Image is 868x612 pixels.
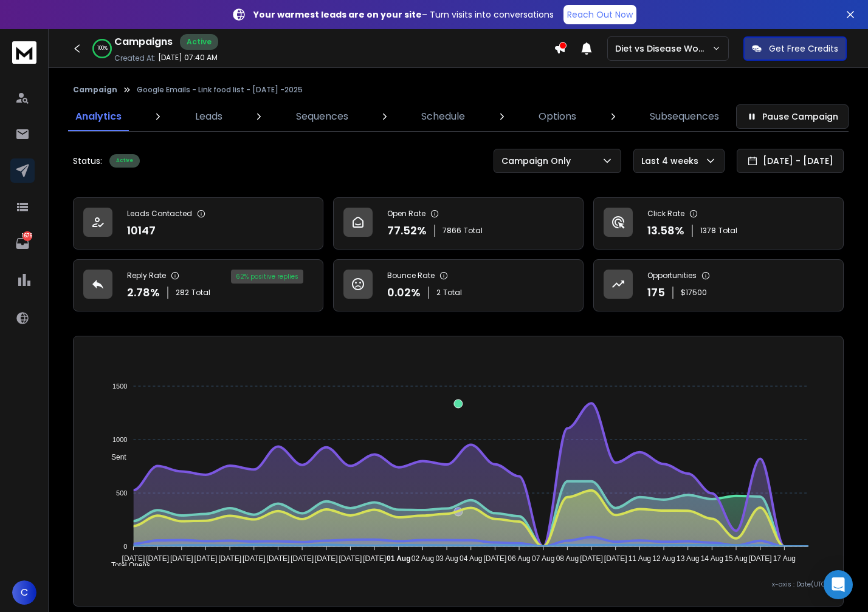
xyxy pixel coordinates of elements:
a: Bounce Rate0.02%2Total [333,259,584,311]
tspan: 01 Aug [387,554,411,563]
tspan: [DATE] [243,554,266,563]
span: Total [443,288,462,297]
p: 175 [647,284,665,301]
p: – Turn visits into conversations [253,8,554,21]
div: Active [180,34,218,50]
button: C [12,580,36,605]
span: 7866 [443,226,461,236]
p: 10147 [127,222,156,239]
tspan: [DATE] [146,554,169,563]
p: Last 4 weeks [641,155,703,167]
tspan: [DATE] [363,554,386,563]
tspan: [DATE] [315,554,338,563]
p: 1676 [22,231,32,241]
tspan: [DATE] [484,554,507,563]
p: Bounce Rate [387,271,435,280]
a: Click Rate13.58%1378Total [593,197,844,250]
p: [DATE] 07:40 AM [158,53,218,63]
p: Leads Contacted [127,209,192,219]
a: Opportunities175$17500 [593,259,844,311]
button: Campaign [73,85,117,95]
button: Get Free Credits [743,36,847,61]
p: Open Rate [387,209,425,219]
tspan: 14 Aug [701,554,723,563]
span: Total Opens [102,561,150,569]
p: Opportunities [647,271,697,280]
tspan: [DATE] [194,554,217,563]
a: Open Rate77.52%7866Total [333,197,584,250]
tspan: [DATE] [291,554,314,563]
span: Total [718,226,737,236]
p: 2.78 % [127,284,160,301]
tspan: 02 Aug [412,554,434,563]
tspan: [DATE] [749,554,772,563]
p: Sequences [296,109,348,124]
h1: Campaigns [114,35,173,49]
tspan: 0 [123,543,127,550]
p: Leads [195,109,222,124]
p: Reply Rate [127,271,166,280]
tspan: 07 Aug [532,554,554,563]
div: Active [109,154,140,168]
tspan: 11 Aug [629,554,651,563]
p: x-axis : Date(UTC) [83,580,833,589]
a: 1676 [10,231,35,256]
p: Schedule [421,109,465,124]
p: Click Rate [647,209,684,219]
p: $ 17500 [681,288,707,297]
tspan: 12 Aug [652,554,675,563]
tspan: [DATE] [266,554,289,563]
a: Options [531,102,584,131]
p: Options [539,109,576,124]
p: Diet vs Disease Workspace [615,42,712,55]
p: Campaign Only [501,155,576,167]
span: 282 [176,288,189,297]
tspan: 03 Aug [435,554,458,563]
p: 0.02 % [387,284,421,301]
a: Leads Contacted10147 [73,197,323,250]
a: Reply Rate2.78%282Total62% positive replies [73,259,323,311]
tspan: 15 Aug [725,554,747,563]
span: Sent [102,453,126,461]
a: Sequences [289,102,356,131]
button: Pause Campaign [736,104,849,129]
p: Status: [73,155,102,167]
button: [DATE] - [DATE] [737,149,844,173]
div: 62 % positive replies [231,270,303,284]
span: 2 [436,288,441,297]
p: Google Emails - Link food list - [DATE] -2025 [137,85,303,95]
p: Reach Out Now [567,8,633,21]
span: 1378 [700,226,716,236]
tspan: [DATE] [339,554,362,563]
a: Reach Out Now [563,5,636,24]
tspan: 13 Aug [677,554,699,563]
tspan: [DATE] [218,554,241,563]
p: 100 % [97,45,108,52]
tspan: 1500 [112,382,127,390]
span: Total [191,288,210,297]
p: 13.58 % [647,222,684,239]
p: Analytics [75,109,122,124]
tspan: [DATE] [170,554,193,563]
div: Open Intercom Messenger [824,570,853,599]
tspan: 08 Aug [556,554,579,563]
p: Subsequences [650,109,719,124]
tspan: [DATE] [580,554,603,563]
p: Created At: [114,53,156,63]
span: Total [464,226,483,236]
p: 77.52 % [387,222,427,239]
tspan: 17 Aug [773,554,796,563]
tspan: 1000 [112,436,127,443]
img: logo [12,41,36,64]
strong: Your warmest leads are on your site [253,8,422,21]
tspan: 04 Aug [460,554,482,563]
a: Schedule [414,102,472,131]
tspan: [DATE] [122,554,145,563]
tspan: 06 Aug [508,554,530,563]
a: Subsequences [642,102,726,131]
a: Leads [188,102,230,131]
tspan: [DATE] [604,554,627,563]
a: Analytics [68,102,129,131]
